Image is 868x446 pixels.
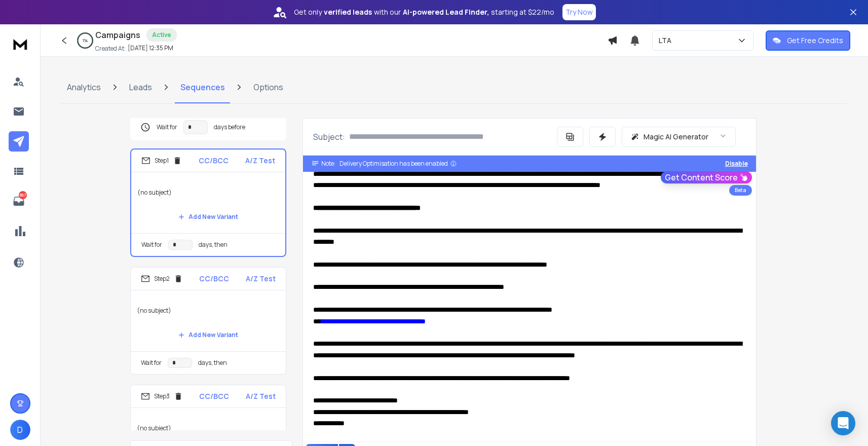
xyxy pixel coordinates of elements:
p: A/Z Test [246,391,276,401]
p: Created At: [95,45,126,53]
img: logo [10,34,30,53]
p: Wait for [141,359,162,367]
li: Step1CC/BCCA/Z Test(no subject)Add New VariantWait fordays, then [130,148,286,257]
a: Sequences [174,71,231,103]
p: [DATE] 12:35 PM [128,44,173,52]
button: Disable [725,160,748,168]
div: Delivery Optimisation has been enabled [339,160,457,168]
a: Options [247,71,289,103]
p: Analytics [67,81,101,93]
p: Try Now [565,7,593,17]
div: Open Intercom Messenger [831,411,855,435]
div: Step 3 [141,392,183,401]
p: (no subject) [137,296,280,325]
h1: Campaigns [95,29,140,41]
p: (no subject) [137,414,280,442]
button: Add New Variant [170,207,246,227]
p: LTA [659,35,675,46]
p: Sequences [180,81,225,93]
span: Note: [321,160,335,168]
p: days, then [198,359,227,367]
p: A/Z Test [246,274,276,284]
p: Magic AI Generator [644,132,708,142]
p: 867 [19,191,27,199]
button: Get Content Score [661,171,752,183]
p: (no subject) [137,178,279,207]
button: Try Now [562,4,596,20]
p: CC/BCC [199,274,229,284]
p: CC/BCC [199,156,229,166]
li: Step2CC/BCCA/Z Test(no subject)Add New VariantWait fordays, then [130,267,286,375]
p: 1 % [83,38,88,44]
p: Subject: [313,131,345,143]
p: Options [253,81,283,93]
p: Get Free Credits [787,35,843,46]
p: A/Z Test [245,156,275,166]
a: 867 [9,191,29,211]
a: Leads [123,71,158,103]
div: Step 2 [141,274,183,283]
div: Active [146,28,177,42]
button: D [10,420,30,440]
p: days before [214,123,245,131]
div: Beta [729,185,752,196]
p: Wait for [157,123,177,131]
button: Get Free Credits [766,30,850,51]
button: Add New Variant [170,325,246,345]
p: Leads [129,81,152,93]
a: Analytics [61,71,107,103]
p: Wait for [141,241,162,249]
p: CC/BCC [199,391,229,401]
strong: verified leads [324,7,372,17]
p: days, then [199,241,228,249]
p: Get only with our starting at $22/mo [294,7,554,17]
strong: AI-powered Lead Finder, [403,7,489,17]
button: Magic AI Generator [622,127,736,147]
div: Step 1 [141,156,182,165]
